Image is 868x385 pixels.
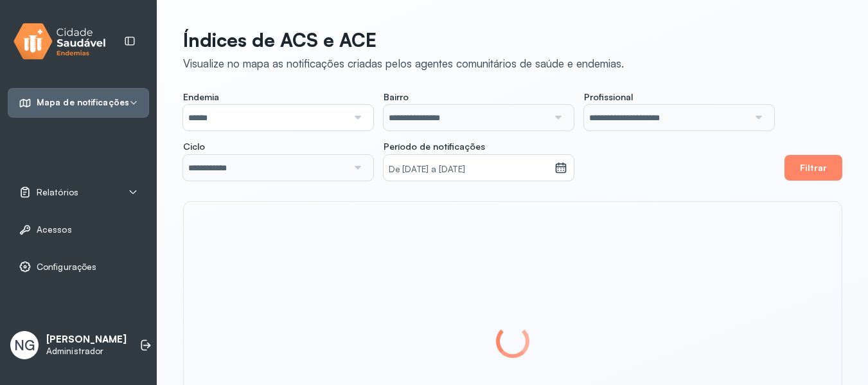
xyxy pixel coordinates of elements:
span: Endemia [183,91,219,103]
a: Acessos [19,223,138,236]
small: De [DATE] a [DATE] [389,163,549,176]
span: Relatórios [37,187,78,198]
p: [PERSON_NAME] [46,334,127,346]
span: Bairro [384,91,409,103]
span: Mapa de notificações [37,97,129,108]
span: Acessos [37,224,72,235]
button: Filtrar [784,155,842,181]
span: Ciclo [183,141,205,152]
img: logo.svg [13,21,106,62]
span: Configurações [37,262,96,273]
span: Profissional [584,91,633,103]
div: Visualize no mapa as notificações criadas pelos agentes comunitários de saúde e endemias. [183,57,624,70]
p: Administrador [46,346,127,357]
span: Período de notificações [384,141,485,152]
p: Índices de ACS e ACE [183,28,624,51]
span: NG [14,337,35,354]
a: Configurações [19,260,138,273]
